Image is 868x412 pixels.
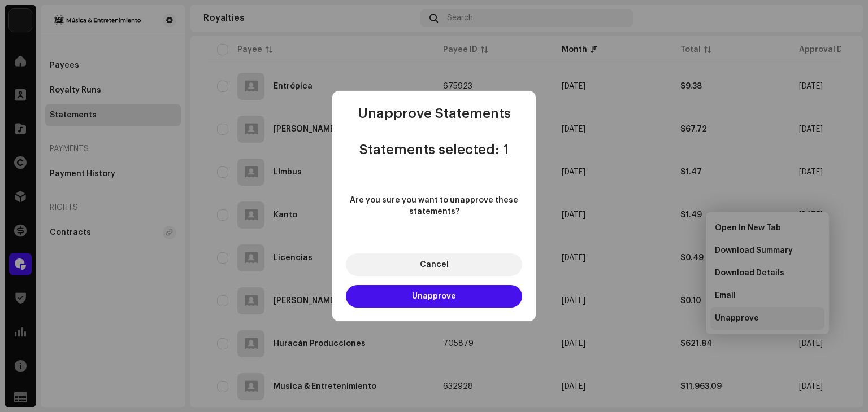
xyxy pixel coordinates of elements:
[420,261,449,269] span: Cancel
[346,195,522,217] span: Are you sure you want to unapprove these statements?
[346,104,522,122] div: Unapprove Statements
[346,285,522,308] button: Unapprove
[412,292,456,300] span: Unapprove
[346,253,522,276] button: Cancel
[346,141,522,159] div: Statements selected: 1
